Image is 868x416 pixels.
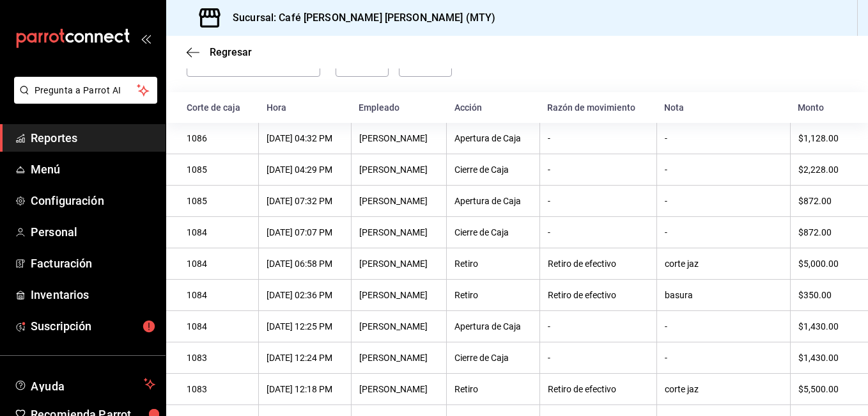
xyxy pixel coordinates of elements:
[9,93,157,106] a: Pregunta a Parrot AI
[14,77,157,104] button: Pregunta a Parrot AI
[187,196,251,206] div: 1085
[187,133,251,143] div: 1086
[267,164,343,175] div: [DATE] 04:29 PM
[454,290,532,300] div: Retiro
[267,384,343,394] div: [DATE] 12:18 PM
[548,133,649,143] div: -
[447,92,540,123] th: Acción
[798,133,848,143] div: $1,128.00
[665,290,782,300] div: basura
[548,164,649,175] div: -
[454,164,532,175] div: Cierre de Caja
[665,227,782,237] div: -
[665,164,782,175] div: -
[359,133,438,143] div: [PERSON_NAME]
[359,164,438,175] div: [PERSON_NAME]
[798,164,848,175] div: $2,228.00
[166,92,259,123] th: Corte de caja
[548,290,649,300] div: Retiro de efectivo
[210,46,252,58] span: Regresar
[798,259,848,269] div: $5,000.00
[548,353,649,363] div: -
[359,353,438,363] div: [PERSON_NAME]
[798,321,848,332] div: $1,430.00
[31,129,155,147] span: Reportes
[267,321,343,332] div: [DATE] 12:25 PM
[31,255,155,272] span: Facturación
[548,259,649,269] div: Retiro de efectivo
[454,196,532,206] div: Apertura de Caja
[665,259,782,269] div: corte jaz
[454,133,532,143] div: Apertura de Caja
[141,33,151,44] button: open_drawer_menu
[31,286,155,303] span: Inventarios
[548,321,649,332] div: -
[548,384,649,394] div: Retiro de efectivo
[267,227,343,237] div: [DATE] 07:07 PM
[187,259,251,269] div: 1084
[187,227,251,237] div: 1084
[359,290,438,300] div: [PERSON_NAME]
[187,290,251,300] div: 1084
[798,290,848,300] div: $350.00
[267,259,343,269] div: [DATE] 06:58 PM
[31,376,139,392] span: Ayuda
[359,227,438,237] div: [PERSON_NAME]
[539,92,656,123] th: Razón de movimiento
[454,384,532,394] div: Retiro
[259,92,352,123] th: Hora
[548,227,649,237] div: -
[31,192,155,209] span: Configuración
[31,317,155,335] span: Suscripción
[31,223,155,241] span: Personal
[267,290,343,300] div: [DATE] 02:36 PM
[359,196,438,206] div: [PERSON_NAME]
[359,384,438,394] div: [PERSON_NAME]
[187,321,251,332] div: 1084
[665,196,782,206] div: -
[187,46,252,58] button: Regresar
[267,196,343,206] div: [DATE] 07:32 PM
[267,353,343,363] div: [DATE] 12:24 PM
[359,259,438,269] div: [PERSON_NAME]
[656,92,790,123] th: Nota
[454,227,532,237] div: Cierre de Caja
[665,321,782,332] div: -
[790,92,868,123] th: Monto
[351,92,446,123] th: Empleado
[798,384,848,394] div: $5,500.00
[798,353,848,363] div: $1,430.00
[798,196,848,206] div: $872.00
[222,10,495,26] h3: Sucursal: Café [PERSON_NAME] [PERSON_NAME] (MTY)
[359,321,438,332] div: [PERSON_NAME]
[267,133,343,143] div: [DATE] 04:32 PM
[454,353,532,363] div: Cierre de Caja
[31,161,155,178] span: Menú
[35,84,137,97] span: Pregunta a Parrot AI
[798,227,848,237] div: $872.00
[548,196,649,206] div: -
[665,133,782,143] div: -
[665,353,782,363] div: -
[187,164,251,175] div: 1085
[187,353,251,363] div: 1083
[454,321,532,332] div: Apertura de Caja
[454,259,532,269] div: Retiro
[665,384,782,394] div: corte jaz
[187,384,251,394] div: 1083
